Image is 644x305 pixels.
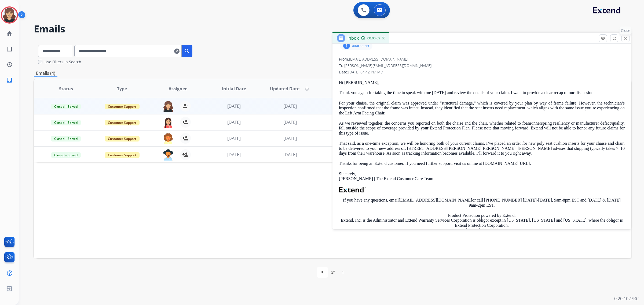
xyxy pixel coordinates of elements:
p: 0.20.1027RC [614,295,639,302]
mat-icon: person_remove [182,103,189,109]
span: Closed – Solved [51,104,81,109]
p: If you have any questions, email or call [PHONE_NUMBER] [DATE]-[DATE], 9am-8pm EST and [DATE] & [... [339,198,625,208]
span: [DATE] 04:42 PM MDT [348,69,385,75]
span: [DATE] [227,135,241,141]
img: agent-avatar [163,133,174,144]
span: Closed – Solved [51,152,81,158]
p: Emails (4) [34,70,57,77]
button: Close [621,34,630,42]
mat-icon: inbox [6,77,13,83]
img: avatar [2,8,17,23]
span: Customer Support [105,120,140,125]
span: [DATE] [283,152,297,158]
mat-icon: home [6,30,13,37]
mat-icon: fullscreen [612,36,617,41]
span: 00:00:09 [367,36,380,40]
span: [DATE] [227,119,241,125]
span: [DATE] [227,103,241,109]
span: Closed – Solved [51,136,81,142]
span: Type [117,85,127,92]
img: Extend Logo [339,187,366,193]
p: Thank you again for taking the time to speak with me [DATE] and review the details of your claim.... [339,90,625,95]
mat-icon: person_add [182,119,189,125]
span: [EMAIL_ADDRESS][DOMAIN_NAME] [349,57,408,62]
mat-icon: search [184,48,190,54]
span: [DATE] [283,103,297,109]
p: attachment [352,44,369,48]
span: [DATE] [283,119,297,125]
span: Inbox [347,35,359,41]
p: Thanks for being an Extend customer. If you need further support, visit us online at [DOMAIN_NAME... [339,161,625,166]
p: As we reviewed together, the concerns you reported on both the chaise and the chair, whether rela... [339,121,625,136]
span: Status [59,85,73,92]
span: Assignee [169,85,187,92]
mat-icon: person_add [182,151,189,158]
p: For your chaise, the original claim was approved under “structural damage,” which is covered by y... [339,101,625,116]
span: Customer Support [105,104,140,109]
div: From: [339,57,625,62]
mat-icon: history [6,61,13,68]
p: Close [620,27,632,35]
span: [DATE] [227,152,241,158]
mat-icon: remove_red_eye [601,36,605,41]
div: of [331,269,335,276]
h2: Emails [34,24,631,34]
div: To: [339,63,625,68]
label: Use Filters In Search [45,59,81,65]
span: Updated Date [270,85,299,92]
p: Sincerely, [PERSON_NAME] | The Extend Customer Care Team [339,172,625,181]
p: That said, as a one-time exception, we will be honoring both of your current claims. I’ve placed ... [339,141,625,156]
mat-icon: clear [174,48,180,54]
p: Hi [PERSON_NAME], [339,80,625,85]
span: [PERSON_NAME][EMAIL_ADDRESS][DOMAIN_NAME] [344,63,431,68]
img: agent-avatar [163,117,174,128]
span: Closed – Solved [51,120,81,125]
span: Customer Support [105,136,140,142]
img: agent-avatar [163,149,174,161]
mat-icon: list_alt [6,46,13,52]
span: Customer Support [105,152,140,158]
mat-icon: close [623,36,628,41]
mat-icon: arrow_downward [304,85,310,92]
div: 1 [343,43,350,49]
mat-icon: person_add [182,135,189,142]
span: Initial Date [222,85,246,92]
a: [EMAIL_ADDRESS][DOMAIN_NAME] [399,198,472,202]
div: 1 [337,267,348,278]
div: Date: [339,69,625,75]
img: agent-avatar [163,101,174,112]
span: [DATE] [283,135,297,141]
p: Product Protection powered by Extend. Extend, Inc. is the Administrator and Extend Warranty Servi... [339,213,625,238]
